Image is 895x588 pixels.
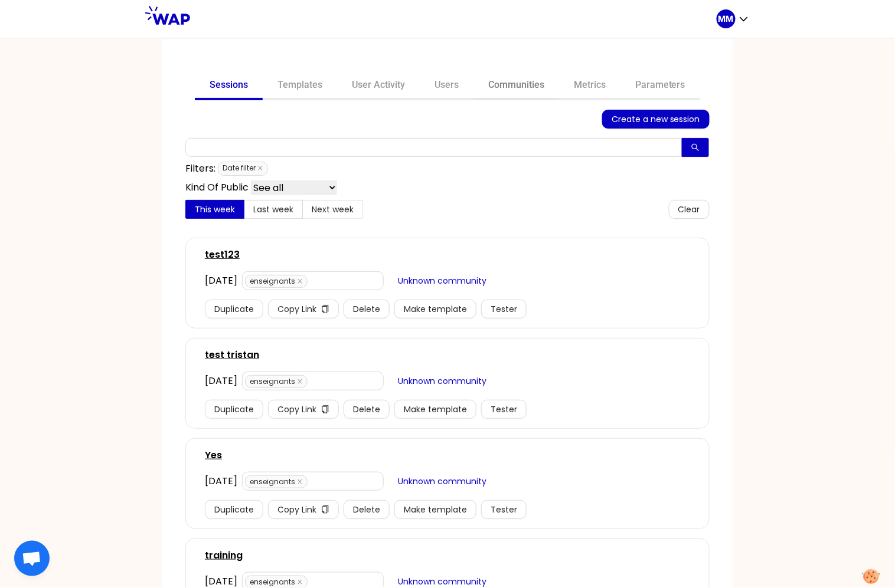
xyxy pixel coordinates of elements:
[205,448,222,462] a: Yes
[205,274,237,288] div: [DATE]
[321,305,329,314] span: copy
[398,375,486,387] span: Unknown community
[205,374,237,388] div: [DATE]
[205,300,263,318] button: Duplicate
[491,303,517,316] span: Tester
[682,138,709,157] button: search
[312,203,354,215] span: Next week
[344,400,390,419] button: Delete
[245,375,308,388] span: enseignants
[481,500,527,519] button: Tester
[297,278,303,284] span: close
[205,474,237,488] div: [DATE]
[717,9,750,28] button: MM
[297,479,303,485] span: close
[491,403,517,416] span: Tester
[321,405,329,415] span: copy
[205,548,243,563] a: training
[253,203,293,215] span: Last week
[388,271,496,290] button: Unknown community
[353,303,380,316] span: Delete
[337,72,420,100] a: User Activity
[404,303,467,316] span: Make template
[481,400,527,419] button: Tester
[205,500,263,519] button: Duplicate
[559,72,620,100] a: Metrics
[718,13,734,25] p: MM
[214,303,254,316] span: Duplicate
[394,300,476,318] button: Make template
[268,400,339,419] button: Copy Linkcopy
[263,72,337,100] a: Templates
[205,400,263,419] button: Duplicate
[473,72,559,100] a: Communities
[277,503,316,516] span: Copy Link
[185,162,215,176] p: Filters:
[404,403,467,416] span: Make template
[481,300,527,318] button: Tester
[669,200,710,219] button: Clear
[388,372,496,390] button: Unknown community
[297,579,303,585] span: close
[218,162,268,176] span: Date filter
[398,475,486,488] span: Unknown community
[353,403,380,416] span: Delete
[14,541,50,576] div: Ouvrir le chat
[678,203,700,216] span: Clear
[321,505,329,515] span: copy
[297,379,303,385] span: close
[420,72,473,100] a: Users
[344,500,390,519] button: Delete
[214,503,254,516] span: Duplicate
[394,500,476,519] button: Make template
[398,575,486,588] span: Unknown community
[268,500,339,519] button: Copy Linkcopy
[277,303,316,316] span: Copy Link
[195,72,263,100] a: Sessions
[205,348,259,362] a: test tristan
[398,274,486,287] span: Unknown community
[257,165,263,171] span: close
[195,203,235,215] span: This week
[268,300,339,318] button: Copy Linkcopy
[185,180,249,195] p: Kind Of Public
[388,472,496,491] button: Unknown community
[214,403,254,416] span: Duplicate
[344,300,390,318] button: Delete
[394,400,476,419] button: Make template
[205,248,240,262] a: test123
[245,475,308,488] span: enseignants
[602,110,710,129] button: Create a new session
[491,503,517,516] span: Tester
[620,72,700,100] a: Parameters
[691,143,700,153] span: search
[404,503,467,516] span: Make template
[277,403,316,416] span: Copy Link
[612,113,700,126] span: Create a new session
[245,275,308,288] span: enseignants
[353,503,380,516] span: Delete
